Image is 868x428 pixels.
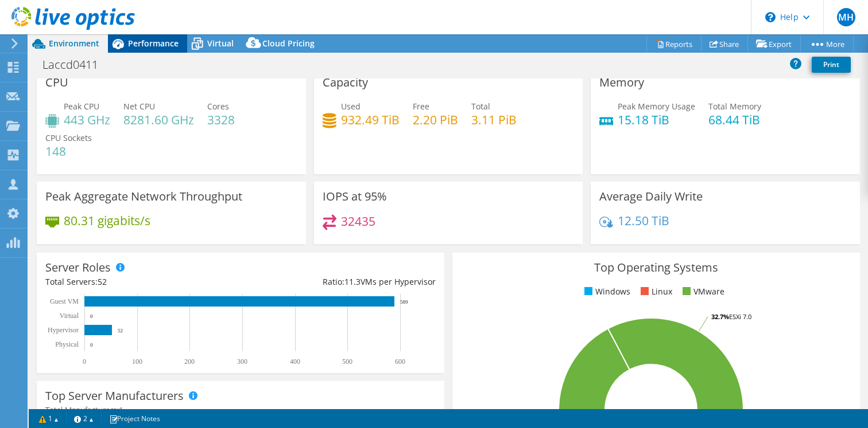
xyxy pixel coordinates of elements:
[701,35,748,53] a: Share
[262,38,315,49] span: Cloud Pricing
[207,101,229,112] span: Cores
[471,113,517,126] h4: 3.11 PiB
[680,285,724,298] li: VMware
[241,276,436,288] div: Ratio: VMs per Hypervisor
[207,38,234,49] span: Virtual
[123,113,194,126] h4: 8281.60 GHz
[413,101,429,112] span: Free
[413,113,458,126] h4: 2.20 PiB
[207,113,235,126] h4: 3328
[711,312,729,321] tspan: 32.7%
[45,404,436,417] h4: Total Manufacturers:
[323,190,387,203] h3: IOPS at 95%
[45,145,92,158] h4: 148
[119,405,123,415] span: 1
[45,261,111,274] h3: Server Roles
[765,12,776,22] svg: \n
[708,113,761,126] h4: 68.44 TiB
[341,215,375,227] h4: 32435
[90,313,93,319] text: 0
[618,101,695,112] span: Peak Memory Usage
[800,35,854,53] a: More
[837,8,855,26] span: MH
[342,358,352,366] text: 500
[132,358,142,366] text: 100
[50,297,79,305] text: Guest VM
[618,214,669,227] h4: 12.50 TiB
[98,276,107,287] span: 52
[323,76,368,89] h3: Capacity
[64,214,150,227] h4: 80.31 gigabits/s
[237,358,247,366] text: 300
[400,299,408,305] text: 589
[83,358,86,366] text: 0
[341,101,361,112] span: Used
[118,328,123,333] text: 52
[45,132,92,143] span: CPU Sockets
[90,342,93,348] text: 0
[45,190,242,203] h3: Peak Aggregate Network Throughput
[66,411,102,426] a: 2
[729,312,751,321] tspan: ESXi 7.0
[48,326,79,334] text: Hypervisor
[599,76,644,89] h3: Memory
[618,113,695,126] h4: 15.18 TiB
[638,285,672,298] li: Linux
[184,358,195,366] text: 200
[123,101,155,112] span: Net CPU
[55,340,79,348] text: Physical
[37,58,116,71] h1: Laccd0411
[341,113,400,126] h4: 932.49 TiB
[60,312,79,320] text: Virtual
[646,35,702,53] a: Reports
[101,411,168,426] a: Project Notes
[395,358,405,366] text: 600
[582,285,630,298] li: Windows
[45,76,68,89] h3: CPU
[45,390,184,402] h3: Top Server Manufacturers
[461,261,851,274] h3: Top Operating Systems
[290,358,300,366] text: 400
[31,411,67,426] a: 1
[708,101,761,112] span: Total Memory
[45,276,241,288] div: Total Servers:
[49,38,99,49] span: Environment
[747,35,801,53] a: Export
[344,276,361,287] span: 11.3
[128,38,179,49] span: Performance
[64,101,99,112] span: Peak CPU
[599,190,703,203] h3: Average Daily Write
[812,57,851,73] a: Print
[64,113,110,126] h4: 443 GHz
[471,101,490,112] span: Total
